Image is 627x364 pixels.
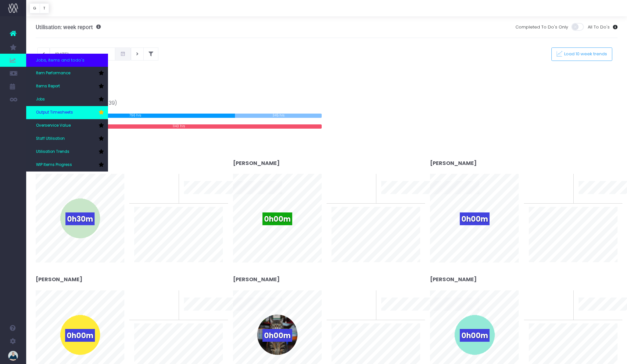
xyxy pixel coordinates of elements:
[36,149,69,155] span: Utilisation Trends
[26,106,108,119] a: Output Timesheets
[235,114,322,118] div: 345 hrs
[579,312,608,319] span: 10 week trend
[529,180,556,187] span: To last week
[40,3,49,13] button: T
[134,180,161,187] span: To last week
[36,162,72,168] span: WIP Items Progress
[36,110,73,116] span: Output Timesheets
[36,97,45,102] span: Jobs
[430,276,477,283] strong: [PERSON_NAME]
[184,312,213,319] span: 10 week trend
[460,329,490,342] span: 0h00m
[36,148,618,157] h3: Individual results
[360,290,371,301] span: 0%
[36,57,84,64] span: Jobs, items and todo's
[360,174,371,185] span: 0%
[36,80,618,89] h3: Team results
[163,174,174,185] span: 0%
[36,24,101,30] h3: Utilisation: week report
[36,91,322,107] div: Team effort from [DATE] to [DATE] (week 39)
[562,51,607,57] span: Load 10 week trends
[551,47,612,61] button: Load 10 week trends
[331,180,358,187] span: To last week
[558,174,568,185] span: 0%
[331,297,358,303] span: To last week
[430,159,477,167] strong: [PERSON_NAME]
[184,196,213,202] span: 10 week trend
[588,24,610,30] span: All To Do's
[262,212,292,225] span: 0h00m
[558,290,568,301] span: 0%
[262,329,292,342] span: 0h00m
[26,80,108,93] a: Items Report
[36,124,322,129] div: 1140 hrs
[36,136,65,142] span: Staff Utilisation
[36,83,60,89] span: Items Report
[36,123,71,129] span: Overservice Value
[381,196,411,202] span: 10 week trend
[65,212,95,225] span: 0h30m
[163,290,174,301] span: 0%
[134,297,161,303] span: To last week
[26,158,108,172] a: WIP Items Progress
[233,159,280,167] strong: [PERSON_NAME]
[29,3,49,13] div: Vertical button group
[26,119,108,132] a: Overservice Value
[381,312,411,319] span: 10 week trend
[26,132,108,145] a: Staff Utilisation
[515,24,568,30] span: Completed To Do's Only
[36,114,235,118] div: 796 hrs
[26,93,108,106] a: Jobs
[579,196,608,202] span: 10 week trend
[31,91,327,129] div: Target: Logged time:
[233,276,280,283] strong: [PERSON_NAME]
[36,276,82,283] strong: [PERSON_NAME]
[26,67,108,80] a: Item Performance
[36,70,70,76] span: Item Performance
[529,297,556,303] span: To last week
[8,351,18,361] img: images/default_profile_image.png
[460,212,490,225] span: 0h00m
[26,145,108,158] a: Utilisation Trends
[29,3,40,13] button: G
[65,329,95,342] span: 0h00m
